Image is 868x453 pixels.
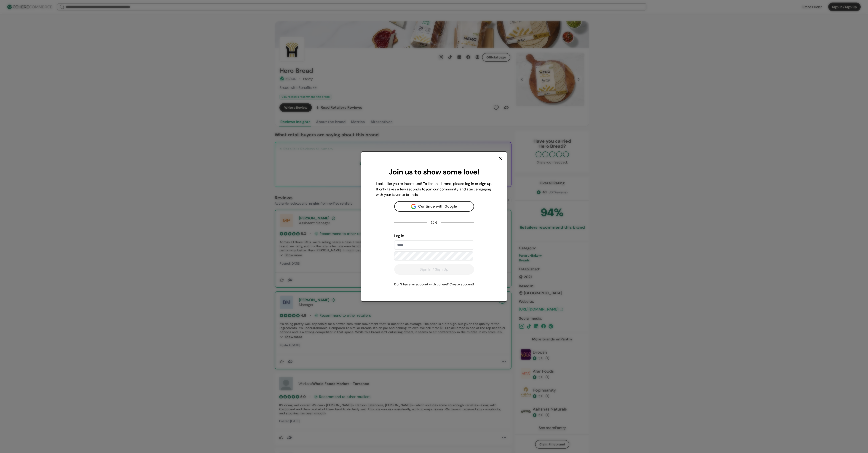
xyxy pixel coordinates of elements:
[394,264,474,275] button: Sign In / Sign Up
[389,166,480,177] h2: Join us to show some love!
[394,282,474,287] span: Don’t have an account with cohere? Create account!
[427,219,441,226] span: OR
[394,233,404,238] label: Log in
[411,204,457,209] div: Continue with Google
[394,201,474,212] button: Continue with Google
[376,181,492,198] div: Looks like you're interested! To like this brand, please log in or sign up. It only takes a few s...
